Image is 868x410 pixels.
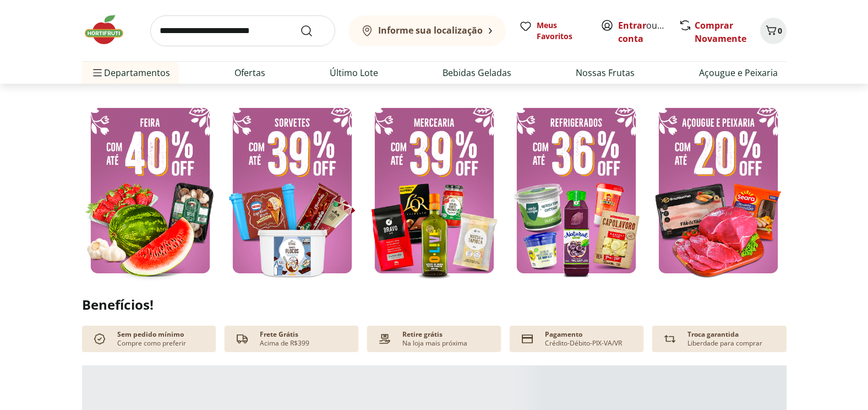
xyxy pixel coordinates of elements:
a: Último Lote [330,66,378,79]
img: mercearia [366,99,503,282]
img: payment [376,330,394,348]
img: resfriados [508,99,645,282]
button: Informe sua localização [348,15,506,46]
input: search [150,15,335,46]
a: Ofertas [234,66,265,79]
a: Comprar Novamente [695,19,746,45]
img: Hortifruti [82,13,137,46]
span: 0 [778,25,782,36]
b: Informe sua localização [378,24,483,36]
p: Liberdade para comprar [687,339,762,348]
p: Na loja mais próxima [402,339,467,348]
a: Meus Favoritos [519,20,587,42]
p: Acima de R$399 [260,339,309,348]
button: Menu [91,60,104,86]
a: Entrar [618,19,646,31]
a: Açougue e Peixaria [699,66,778,79]
img: truck [233,330,251,348]
p: Frete Grátis [260,330,298,339]
p: Crédito-Débito-PIX-VA/VR [545,339,622,348]
h2: Benefícios! [82,297,787,312]
img: Devolução [661,330,679,348]
p: Sem pedido mínimo [117,330,184,339]
p: Pagamento [545,330,582,339]
img: sorvete [224,99,361,282]
button: Carrinho [760,18,787,44]
img: feira [82,99,219,282]
p: Retire grátis [402,330,443,339]
p: Troca garantida [687,330,739,339]
a: Bebidas Geladas [443,66,511,79]
span: ou [618,19,667,45]
img: card [518,330,536,348]
button: Submit Search [300,24,326,37]
a: Nossas Frutas [576,66,635,79]
img: açougue [650,99,787,282]
span: Departamentos [91,60,170,86]
img: check [91,330,108,348]
p: Compre como preferir [117,339,186,348]
span: Meus Favoritos [537,20,587,42]
a: Criar conta [618,19,679,45]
